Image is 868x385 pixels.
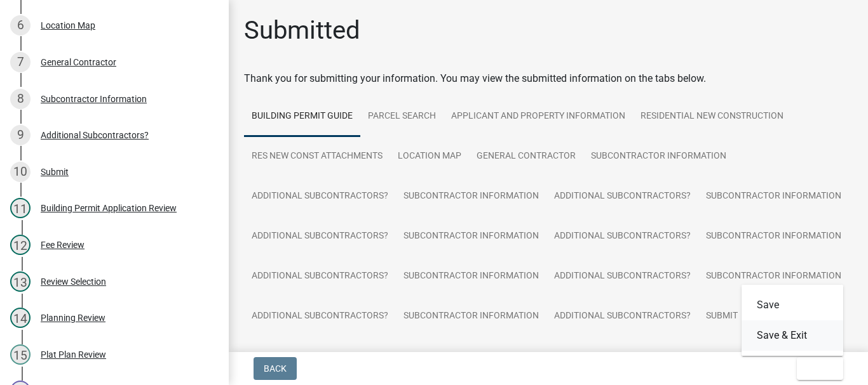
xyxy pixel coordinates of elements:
[546,176,698,217] a: Additional Subcontractors?
[698,256,849,297] a: Subcontractor Information
[10,125,31,145] div: 9
[10,308,31,328] div: 14
[41,167,69,176] div: Submit
[10,89,31,109] div: 8
[244,176,396,217] a: Additional Subcontractors?
[254,357,297,380] button: Back
[41,21,95,30] div: Location Map
[41,313,105,322] div: Planning Review
[546,216,698,257] a: Additional Subcontractors?
[469,136,583,177] a: General Contractor
[360,96,444,137] a: Parcel search
[10,198,31,218] div: 11
[489,336,584,377] a: Review Selection
[797,357,843,380] button: Exit
[807,363,825,374] span: Exit
[244,71,853,86] div: Thank you for submitting your information. You may view the submitted information on the tabs below.
[390,136,469,177] a: Location Map
[444,96,633,137] a: Applicant and Property Information
[244,256,396,297] a: Additional Subcontractors?
[244,296,396,337] a: Additional Subcontractors?
[546,256,698,297] a: Additional Subcontractors?
[244,96,360,137] a: Building Permit Guide
[41,131,149,140] div: Additional Subcontractors?
[244,136,390,177] a: Res New Const Attachments
[424,336,489,377] a: Fee Review
[742,285,843,356] div: Exit
[244,15,360,46] h1: Submitted
[41,58,116,67] div: General Contractor
[244,216,396,257] a: Additional Subcontractors?
[10,15,31,36] div: 6
[742,290,843,320] button: Save
[698,296,745,337] a: Submit
[10,271,31,292] div: 13
[396,176,546,217] a: Subcontractor Information
[264,363,287,374] span: Back
[698,216,849,257] a: Subcontractor Information
[396,296,546,337] a: Subcontractor Information
[396,216,546,257] a: Subcontractor Information
[41,277,106,286] div: Review Selection
[396,256,546,297] a: Subcontractor Information
[583,136,734,177] a: Subcontractor Information
[633,96,791,137] a: Residential New Construction
[41,240,85,249] div: Fee Review
[10,52,31,72] div: 7
[742,320,843,351] button: Save & Exit
[41,95,147,103] div: Subcontractor Information
[10,162,31,182] div: 10
[41,350,106,359] div: Plat Plan Review
[584,336,679,377] a: Plat Plan Review
[698,176,849,217] a: Subcontractor Information
[679,336,772,377] a: Planning Review
[10,344,31,365] div: 15
[10,235,31,255] div: 12
[546,296,698,337] a: Additional Subcontractors?
[41,204,177,212] div: Building Permit Application Review
[244,336,424,377] a: Building Permit Application Review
